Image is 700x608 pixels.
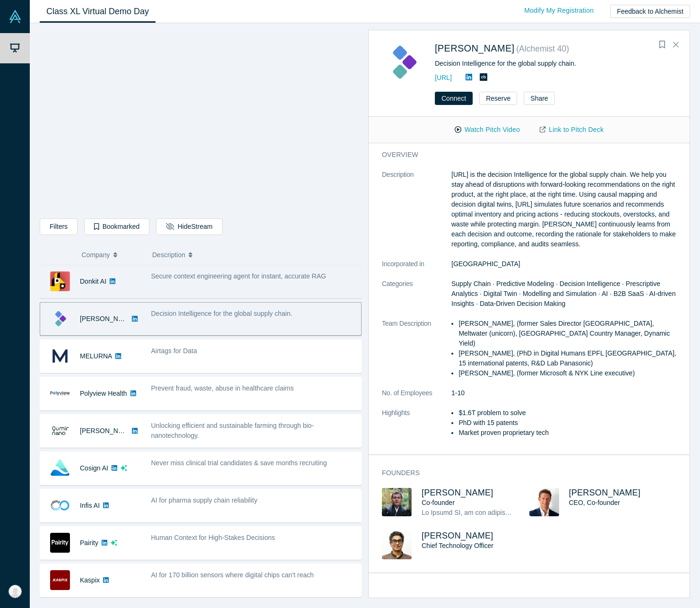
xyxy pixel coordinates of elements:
[530,122,614,138] a: Link to Pitch Deck
[50,383,70,403] img: Polyview Health's Logo
[82,245,110,265] span: Company
[569,499,620,506] span: CEO, Co-founder
[151,272,326,280] span: Secure context engineering agent for instant, accurate RAG
[382,388,451,408] dt: No. of Employees
[50,346,70,366] img: MELURNA's Logo
[669,37,683,52] button: Close
[382,41,425,84] img: Kimaru AI's Logo
[422,531,493,540] a: [PERSON_NAME]
[382,468,663,478] h3: Founders
[121,465,127,471] svg: dsa ai sparkles
[40,218,78,235] button: Filters
[151,459,327,467] span: Never miss clinical trial candidates & save months recruiting
[458,418,676,428] li: PhD with 15 patents
[80,576,100,584] a: Kaspix
[382,279,451,319] dt: Categories
[451,388,676,398] dd: 1-10
[382,408,451,448] dt: Highlights
[382,170,451,259] dt: Description
[82,245,143,265] button: Company
[451,170,676,249] p: [URL] is the decision Intelligence for the global supply chain. We help you stay ahead of disrupt...
[156,218,222,235] button: HideStream
[151,534,275,541] span: Human Context for High-Stakes Decisions
[569,488,641,497] a: [PERSON_NAME]
[422,542,493,549] span: Chief Technology Officer
[9,10,22,23] img: Alchemist Vault Logo
[151,384,294,392] span: Prevent fraud, waste, abuse in healthcare claims
[524,92,554,105] button: Share
[9,585,22,598] img: Kavon Badie's Account
[435,92,473,105] button: Connect
[151,310,293,317] span: Decision Intelligence for the global supply chain.
[50,309,70,329] img: Kimaru AI's Logo
[40,0,156,23] a: Class XL Virtual Demo Day
[435,43,514,53] a: [PERSON_NAME]
[50,421,70,441] img: Qumir Nano's Logo
[382,531,412,559] img: Dr Hareesh Nambiar's Profile Image
[435,74,452,81] a: [URL]
[610,5,690,18] button: Feedback to Alchemist
[516,44,569,53] small: ( Alchemist 40 )
[458,319,676,348] li: [PERSON_NAME], (former Sales Director [GEOGRAPHIC_DATA], Meltwater (unicorn), [GEOGRAPHIC_DATA] C...
[458,428,676,438] li: Market proven proprietary tech
[451,259,676,269] dd: [GEOGRAPHIC_DATA]
[382,488,412,516] img: Sinjin Wolf's Profile Image
[80,427,134,434] a: [PERSON_NAME]
[151,347,197,355] span: Airtags for Data
[458,408,676,418] li: $1.6T problem to solve
[656,38,669,52] button: Bookmark
[445,122,530,138] button: Watch Pitch Video
[40,31,361,211] iframe: Alchemist Class XL Demo Day: Vault
[50,271,70,291] img: Donkit AI's Logo
[80,464,108,472] a: Cosign AI
[80,278,106,285] a: Donkit AI
[151,422,314,439] span: Unlocking efficient and sustainable farming through bio-nanotechnology.
[84,218,149,235] button: Bookmarked
[80,390,127,397] a: Polyview Health
[529,488,559,516] img: Evan Burkosky's Profile Image
[479,92,517,105] button: Reserve
[435,59,676,69] div: Decision Intelligence for the global supply chain.
[422,499,455,506] span: Co-founder
[111,539,117,546] svg: dsa ai sparkles
[80,352,112,360] a: MELURNA
[152,245,185,265] span: Description
[151,571,314,579] span: AI for 170 billion sensors where digital chips can't reach
[80,315,134,322] a: [PERSON_NAME]
[50,495,70,515] img: Infis AI's Logo
[50,458,70,478] img: Cosign AI's Logo
[458,368,676,378] li: [PERSON_NAME], (former Microsoft & NYK Line executive)
[382,319,451,388] dt: Team Description
[382,150,663,160] h3: overview
[80,539,98,547] a: Pairity
[382,259,451,279] dt: Incorporated in
[152,245,355,265] button: Description
[50,570,70,590] img: Kaspix's Logo
[151,496,258,504] span: AI for pharma supply chain reliability
[50,533,70,553] img: Pairity's Logo
[514,2,604,19] a: Modify My Registration
[458,348,676,368] li: [PERSON_NAME], (PhD in Digital Humans EPFL [GEOGRAPHIC_DATA], 15 international patents, R&D Lab P...
[422,488,493,497] a: [PERSON_NAME]
[80,502,100,509] a: Infis AI
[451,280,675,307] span: Supply Chain · Predictive Modeling · Decision Intelligence · Prescriptive Analytics · Digital Twi...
